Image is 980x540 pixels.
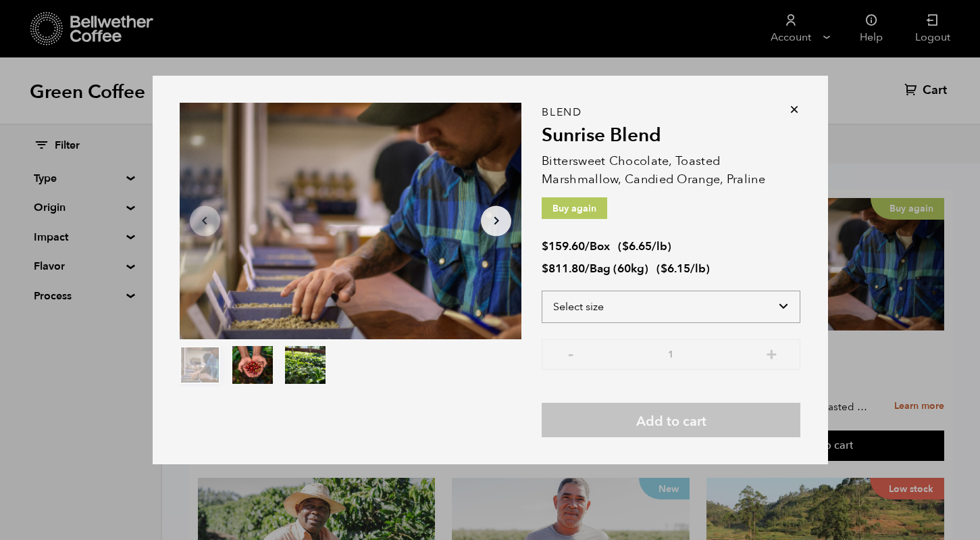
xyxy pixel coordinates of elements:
span: $ [542,239,548,254]
span: ( ) [656,261,710,276]
span: Bag (60kg) [590,261,648,276]
span: $ [542,261,548,276]
bdi: 6.15 [661,261,690,276]
bdi: 159.60 [542,239,585,254]
span: $ [622,239,629,254]
h2: Sunrise Blend [542,124,800,147]
span: $ [661,261,667,276]
p: Bittersweet Chocolate, Toasted Marshmallow, Candied Orange, Praline [542,152,800,189]
button: Add to cart [542,403,800,437]
span: ( ) [618,239,671,254]
p: Buy again [542,197,607,219]
span: Box [590,239,610,254]
button: - [562,346,579,360]
span: / [585,261,590,276]
span: / [585,239,590,254]
bdi: 6.65 [622,239,652,254]
bdi: 811.80 [542,261,585,276]
span: /lb [652,239,667,254]
button: + [763,346,780,360]
span: /lb [690,261,706,276]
